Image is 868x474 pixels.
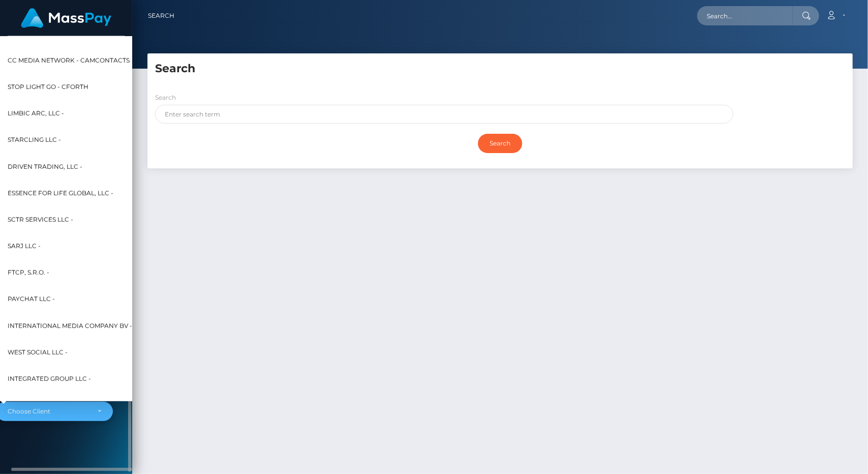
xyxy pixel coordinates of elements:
span: Essence for Life Global, LLC - [8,187,113,200]
span: West Social LLC - [8,346,68,359]
input: Enter search term [155,105,733,124]
input: Search [478,134,522,153]
span: SARJ LLC - [8,240,41,253]
img: MassPay Logo [21,8,111,28]
span: Paychat LLC - [8,292,55,306]
a: Search [148,5,174,26]
span: Starcling LLC - [8,133,61,146]
span: Limbic Arc, LLC - [8,107,64,120]
span: SCTR Services LLC - [8,213,73,226]
span: FTCP, s.r.o. - [8,266,49,279]
div: Choose Client [8,407,89,416]
span: CC Media Network - CamContacts [8,54,130,67]
span: Integrated Group LLC - [8,372,91,386]
label: Search [155,93,176,102]
span: Driven Trading, LLC - [8,160,82,173]
span: International Media Company BV - [8,319,132,333]
h5: Search [155,61,845,77]
span: Stop Light Go - CForth [8,80,88,94]
input: Search... [697,6,793,25]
